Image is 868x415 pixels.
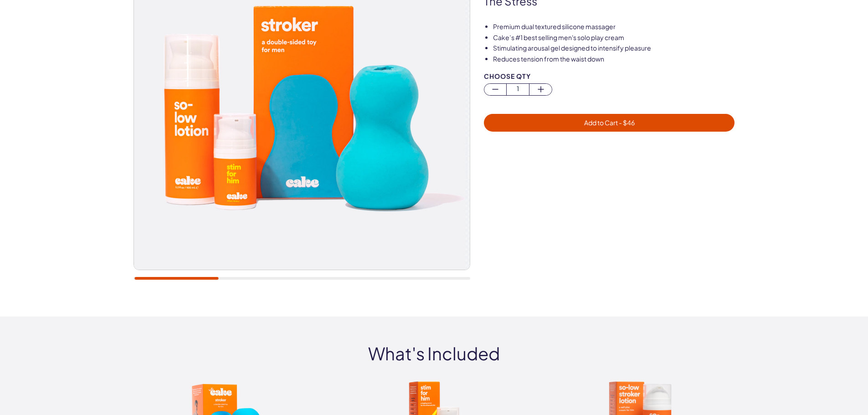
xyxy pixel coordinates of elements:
span: Add to Cart [584,118,635,127]
li: Stimulating arousal gel designed to intensify pleasure [493,44,735,53]
button: Add to Cart - $46 [484,114,735,132]
li: Reduces tension from the waist down [493,55,735,64]
span: 1 [507,84,529,94]
div: Choose Qty [484,73,735,80]
li: Premium dual textured silicone massager [493,22,735,31]
li: Cake’s #1 best selling men's solo play cream [493,33,735,42]
h2: What's Included [134,344,735,363]
span: - $ 46 [618,118,635,127]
